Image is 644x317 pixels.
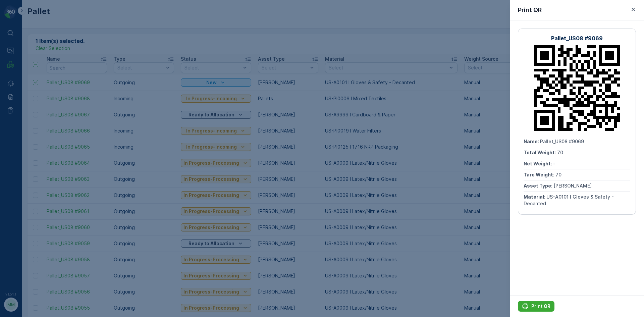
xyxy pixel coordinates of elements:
span: Asset Type : [524,183,553,189]
button: Print QR [518,301,554,312]
span: Total Weight : [524,150,557,155]
span: - [553,161,555,166]
p: Pallet_US08 #9069 [551,34,603,42]
p: Print QR [531,303,550,310]
span: US-A0101 I Gloves & Safety - Decanted [524,194,615,206]
p: Print QR [518,5,542,15]
span: 70 [557,150,563,155]
span: [PERSON_NAME] [553,183,592,189]
span: Name : [524,139,540,144]
span: Material : [524,194,546,200]
span: 70 [555,172,561,177]
span: Net Weight : [524,161,553,166]
span: Tare Weight : [524,172,555,177]
span: Pallet_US08 #9069 [540,139,584,144]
